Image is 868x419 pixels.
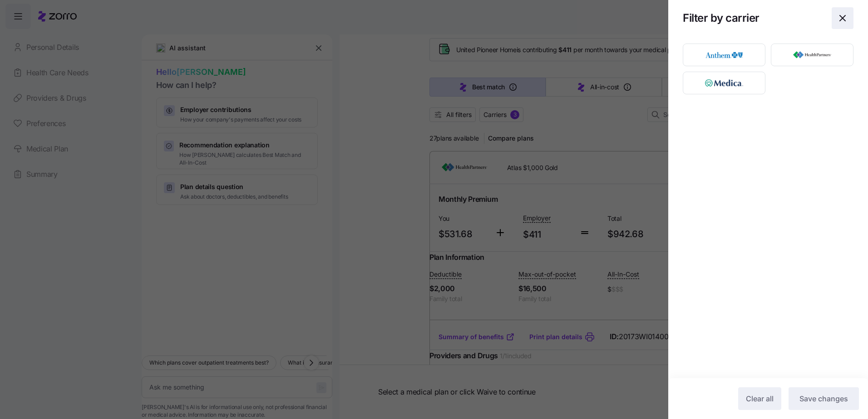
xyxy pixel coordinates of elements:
[746,393,774,404] span: Clear all
[779,46,846,64] img: HealthPartners
[799,393,848,404] span: Save changes
[738,387,781,410] button: Clear all
[683,11,759,25] h1: Filter by carrier
[789,387,859,410] button: Save changes
[691,46,758,64] img: Anthem
[691,74,758,92] img: Medica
